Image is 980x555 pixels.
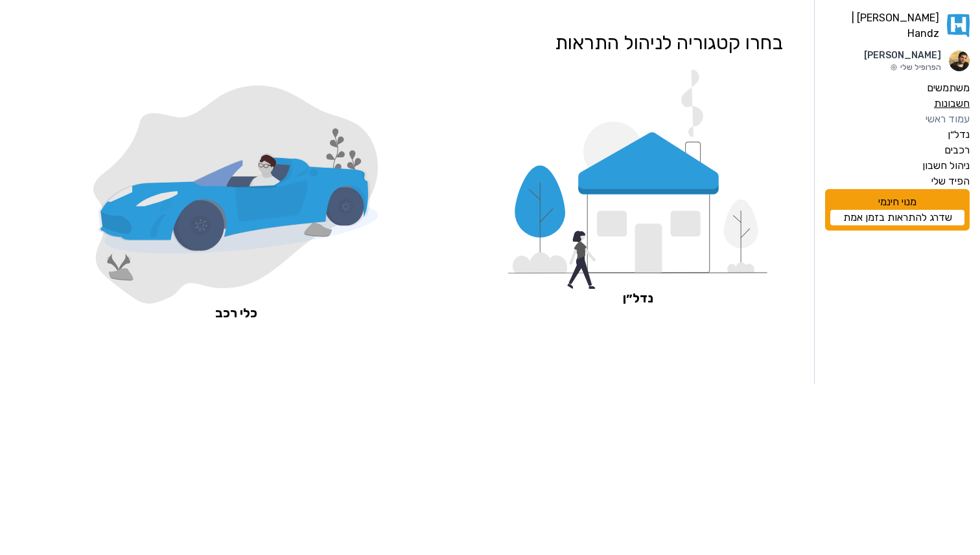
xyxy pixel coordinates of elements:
label: חשבונות [934,96,970,111]
a: רכבים [825,142,970,158]
p: [PERSON_NAME] [864,49,941,62]
span: כלי רכב [93,304,379,322]
label: רכבים [944,142,970,158]
a: חשבונות [825,96,970,111]
a: כלי רכב [93,85,379,322]
a: שדרג להתראות בזמן אמת [830,210,964,225]
a: הפיד שלי [825,174,970,189]
label: ניהול חשבון [922,158,970,174]
label: עמוד ראשי [926,111,970,127]
label: הפיד שלי [931,174,970,189]
a: ניהול חשבון [825,158,970,174]
span: נדל״ן [508,289,767,307]
a: תמונת פרופיל[PERSON_NAME]הפרופיל שלי [825,49,970,73]
label: משתמשים [927,80,970,96]
img: תמונת פרופיל [949,51,970,71]
label: נדל״ן [948,127,970,142]
h1: בחרו קטגוריה לניהול התראות [62,31,783,54]
p: הפרופיל שלי [864,62,941,73]
a: נדל״ן [508,70,767,337]
a: [PERSON_NAME] | Handz [825,10,970,41]
a: נדל״ן [825,127,970,142]
a: עמוד ראשי [825,111,970,127]
div: מנוי חינמי [825,189,970,231]
a: משתמשים [825,80,970,96]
